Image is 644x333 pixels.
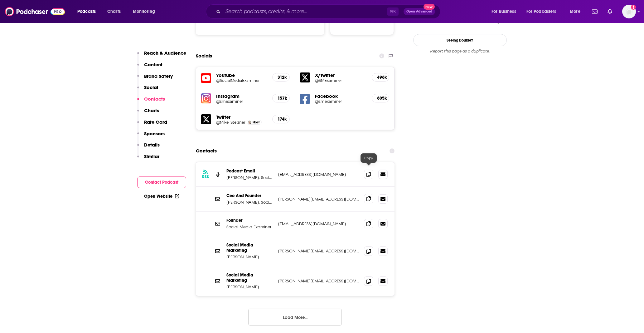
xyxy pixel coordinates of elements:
[5,6,65,17] img: Podchaser - Follow, Share and Rate Podcasts
[622,5,636,18] span: Logged in as danikarchmer
[73,7,104,17] button: open menu
[107,7,121,16] span: Charts
[137,107,159,119] button: Charts
[404,8,435,15] button: Open AdvancedNew
[196,145,217,157] h2: Contacts
[570,7,580,16] span: More
[144,73,173,79] p: Brand Safety
[226,242,273,253] p: Social Media Marketing
[226,224,273,230] p: Social Media Examiner
[137,50,186,62] button: Reach & Audience
[137,153,159,165] button: Similar
[144,119,167,125] p: Rate Card
[278,172,359,177] p: [EMAIL_ADDRESS][DOMAIN_NAME]
[137,84,158,96] button: Social
[144,50,186,56] p: Reach & Audience
[278,221,359,226] p: [EMAIL_ADDRESS][DOMAIN_NAME]
[622,5,636,18] img: User Profile
[248,121,251,124] img: Michael Stelzner
[278,75,284,80] h5: 312k
[377,75,384,80] h5: 496k
[144,131,165,137] p: Sponsors
[201,93,211,103] img: iconImage
[77,7,96,16] span: Podcasts
[278,117,284,122] h5: 174k
[377,96,384,101] h5: 605k
[144,107,159,113] p: Charts
[216,99,268,104] a: @smexaminer
[144,84,158,90] p: Social
[144,153,159,159] p: Similar
[216,78,268,83] a: @SocialMediaExaminer
[487,7,524,17] button: open menu
[565,7,588,17] button: open menu
[144,96,165,102] p: Contacts
[216,72,268,78] h5: Youtube
[137,131,165,142] button: Sponsors
[387,7,399,16] span: ⌘ K
[226,200,273,205] p: [PERSON_NAME], Social Media Examiner
[226,284,273,290] p: [PERSON_NAME]
[212,4,446,19] div: Search podcasts, credits, & more...
[226,218,273,223] p: Founder
[226,175,273,180] p: [PERSON_NAME], Social Media Examiner
[137,62,162,73] button: Content
[491,7,516,16] span: For Business
[137,176,186,188] button: Contact Podcast
[196,50,212,62] h2: Socials
[315,99,367,104] a: @smexaminer
[413,34,507,46] a: Seeing Double?
[144,62,162,67] p: Content
[223,7,387,17] input: Search podcasts, credits, & more...
[133,7,155,16] span: Monitoring
[226,168,273,174] p: Podcast Email
[137,142,160,153] button: Details
[424,4,435,10] span: New
[631,5,636,10] svg: Add a profile image
[253,120,259,124] span: Host
[413,49,507,54] div: Report this page as a duplicate.
[278,96,284,101] h5: 157k
[137,96,165,107] button: Contacts
[144,194,179,199] a: Open Website
[622,5,636,18] button: Show profile menu
[137,73,173,85] button: Brand Safety
[248,309,342,326] button: Load More...
[144,142,160,148] p: Details
[315,72,367,78] h5: X/Twitter
[216,114,268,120] h5: Twitter
[278,196,359,202] p: [PERSON_NAME][EMAIL_ADDRESS][DOMAIN_NAME]
[278,278,359,284] p: [PERSON_NAME][EMAIL_ADDRESS][DOMAIN_NAME]
[226,254,273,260] p: [PERSON_NAME]
[226,193,273,198] p: Ceo And Founder
[226,272,273,283] p: Social Media Marketing
[202,174,209,179] h3: RSS
[315,93,367,99] h5: Facebook
[361,153,377,163] div: Copy
[526,7,556,16] span: For Podcasters
[137,119,167,131] button: Rate Card
[315,78,367,83] a: @SMExaminer
[216,93,268,99] h5: Instagram
[216,120,245,125] a: @Mike_Stelzner
[522,7,565,17] button: open menu
[278,248,359,254] p: [PERSON_NAME][EMAIL_ADDRESS][DOMAIN_NAME]
[406,10,432,13] span: Open Advanced
[589,6,600,17] a: Show notifications dropdown
[103,7,124,17] a: Charts
[128,7,163,17] button: open menu
[605,6,615,17] a: Show notifications dropdown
